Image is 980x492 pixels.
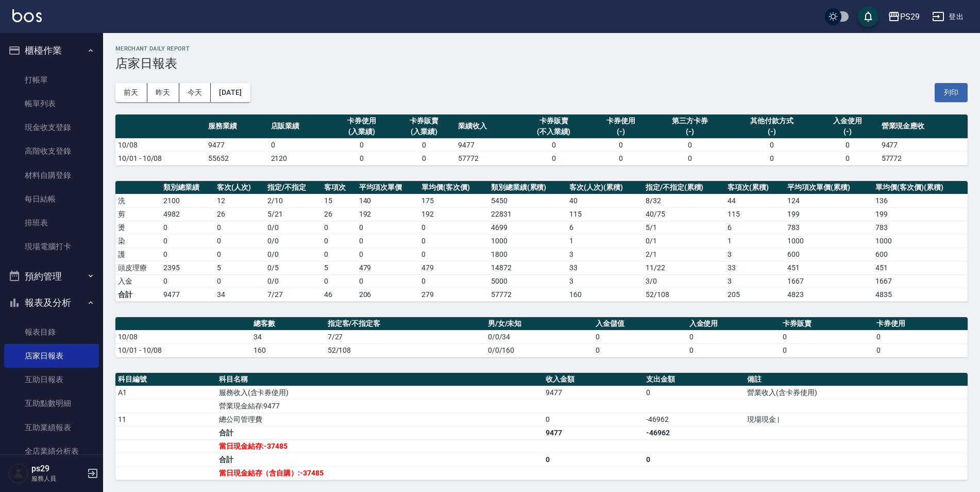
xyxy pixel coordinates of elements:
td: 入金 [115,274,161,288]
td: 服務收入(含卡券使用) [216,386,543,399]
a: 互助日報表 [4,368,99,391]
a: 報表目錄 [4,320,99,344]
th: 店販業績 [268,114,331,139]
td: 10/08 [115,330,251,343]
td: 0 [687,343,781,357]
button: 前天 [115,83,147,102]
th: 備註 [745,373,968,386]
td: -46962 [644,426,745,439]
a: 排班表 [4,211,99,235]
td: 營業現金結存:9477 [216,399,543,413]
a: 互助點數明細 [4,391,99,415]
td: 4982 [161,207,214,221]
td: 5 [322,261,356,274]
td: 0 [214,248,265,261]
td: 124 [785,194,873,207]
td: 40 / 75 [643,207,725,221]
td: 0 [874,343,968,357]
td: 0 [357,221,419,234]
td: 0 [593,330,687,343]
td: 12 [214,194,265,207]
td: 15 [322,194,356,207]
td: 5 [214,261,265,274]
th: 科目名稱 [216,373,543,386]
td: 0 [331,138,393,152]
td: 9477 [543,426,644,439]
td: 136 [873,194,968,207]
td: 0 [419,248,488,261]
td: 57772 [455,152,518,165]
td: 3 [725,274,785,288]
td: 4699 [488,221,567,234]
td: 當日現金結存:-37485 [216,439,543,453]
td: 52/108 [325,343,485,357]
th: 指定/不指定(累積) [643,181,725,194]
td: 34 [251,330,325,343]
td: 9477 [206,138,268,152]
td: 0 [589,138,652,152]
td: 合計 [115,288,161,301]
td: 4823 [785,288,873,301]
a: 現場電腦打卡 [4,235,99,258]
td: 0 [419,221,488,234]
td: 染 [115,234,161,248]
p: 服務人員 [31,474,84,483]
button: [DATE] [211,83,250,102]
td: 22831 [488,207,567,221]
td: 合計 [216,426,543,439]
td: 2 / 1 [643,248,725,261]
td: 6 [567,221,643,234]
td: 279 [419,288,488,301]
a: 高階收支登錄 [4,139,99,163]
td: 0 [652,138,728,152]
td: 4835 [873,288,968,301]
td: 0 / 1 [643,234,725,248]
td: 10/01 - 10/08 [115,343,251,357]
td: 1 [567,234,643,248]
th: 單均價(客次價)(累積) [873,181,968,194]
td: 總公司管理費 [216,413,543,426]
td: 0 [728,152,816,165]
td: 1000 [873,234,968,248]
table: a dense table [115,317,968,357]
img: Person [8,463,29,484]
td: 0 [214,274,265,288]
div: 其他付款方式 [730,116,814,126]
th: 指定/不指定 [265,181,322,194]
div: (入業績) [333,126,391,137]
td: 57772 [879,152,968,165]
td: 115 [567,207,643,221]
th: 卡券販賣 [780,317,874,331]
td: 頭皮理療 [115,261,161,274]
div: (入業績) [396,126,453,137]
th: 營業現金應收 [879,114,968,139]
th: 客項次(累積) [725,181,785,194]
td: 451 [873,261,968,274]
div: (-) [654,126,725,137]
td: 6 [725,221,785,234]
th: 平均項次單價 [357,181,419,194]
td: 1000 [488,234,567,248]
td: 9477 [161,288,214,301]
td: 5000 [488,274,567,288]
td: 0 / 5 [265,261,322,274]
td: 14872 [488,261,567,274]
th: 卡券使用 [874,317,968,331]
td: 0 [543,453,644,466]
td: 合計 [216,453,543,466]
th: 總客數 [251,317,325,331]
td: 1667 [873,274,968,288]
td: 783 [873,221,968,234]
td: 洗 [115,194,161,207]
button: 預約管理 [4,263,99,290]
div: (-) [592,126,649,137]
th: 指定客/不指定客 [325,317,485,331]
td: 9477 [879,138,968,152]
a: 互助業績報表 [4,416,99,439]
td: 0 [874,330,968,343]
td: 1667 [785,274,873,288]
td: 0 [357,234,419,248]
th: 類別總業績 [161,181,214,194]
td: 199 [873,207,968,221]
th: 收入金額 [543,373,644,386]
